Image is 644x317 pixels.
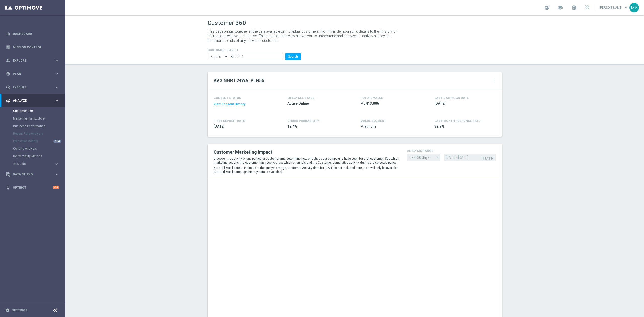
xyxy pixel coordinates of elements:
a: Dashboard [13,27,59,41]
span: Analyze [13,99,54,102]
div: BI Studio [13,162,54,165]
h4: VALUE SEGMENT [361,119,386,123]
input: Enter CID, Email, name or phone [229,53,283,60]
div: Mission Control [6,41,59,54]
div: Predictive Models [13,137,65,145]
div: Customer 360 [13,107,65,115]
span: Data Studio [13,173,54,176]
span: 2025-09-18 [434,101,493,106]
i: gps_fixed [6,72,10,76]
button: person_search Explore keyboard_arrow_right [6,59,59,63]
span: Execute [13,86,54,89]
a: Business Performance [13,124,52,128]
span: BI Studio [13,162,49,165]
i: keyboard_arrow_right [54,85,59,90]
span: 2015-07-14 [214,124,272,129]
i: arrow_drop_down [224,53,229,60]
span: LAST MONTH RESPONSE RATE [434,119,480,123]
button: track_changes Analyze keyboard_arrow_right [6,99,59,103]
i: person_search [6,58,10,63]
span: PLN13,006 [361,101,420,106]
h2: Customer Marketing Impact [214,149,399,155]
span: keyboard_arrow_down [623,5,629,10]
h4: LIFECYCLE STAGE [287,96,314,100]
i: keyboard_arrow_right [54,172,59,177]
i: keyboard_arrow_right [54,71,59,76]
a: Marketing Plan Explorer [13,116,52,121]
h1: Customer 360 [208,19,502,27]
a: Mission Control [13,41,59,54]
div: Plan [6,72,54,76]
span: Platinum [361,124,420,129]
i: more_vert [492,79,496,83]
p: Note: if [DATE] date is included in the analysis range, Customer Activity data for [DATE] is not ... [214,166,399,174]
span: school [557,5,563,10]
i: lightbulb [6,185,10,190]
button: gps_fixed Plan keyboard_arrow_right [6,72,59,76]
i: settings [5,308,10,313]
div: +10 [53,186,59,189]
h4: analysis range [407,149,496,153]
i: keyboard_arrow_right [54,162,59,166]
button: lightbulb Optibot +10 [6,186,59,190]
button: BI Studio keyboard_arrow_right [13,162,59,166]
a: [PERSON_NAME]keyboard_arrow_down [599,4,629,11]
div: Dashboard [6,27,59,41]
h2: AVG NGR L24WA: PLN55 [214,77,264,84]
button: View Consent History [214,102,245,106]
div: MS [629,3,639,12]
div: Deliverability Metrics [13,152,65,160]
a: Deliverability Metrics [13,154,52,158]
a: Cohorts Analysis [13,147,52,151]
span: 32.9% [434,124,493,129]
p: Discover the activity of any particular customer and determine how effective your campaigns have ... [214,156,399,165]
div: Marketing Plan Explorer [13,115,65,122]
span: 12.4% [287,124,346,129]
button: Data Studio keyboard_arrow_right [6,172,59,176]
a: Customer 360 [13,109,52,113]
button: equalizer Dashboard [6,32,59,36]
h4: LAST CAMPAIGN DATE [434,96,469,100]
i: keyboard_arrow_right [54,58,59,63]
div: Execute [6,85,54,90]
div: Optibot [6,181,59,194]
a: Settings [12,309,27,312]
i: arrow_drop_down [435,154,440,161]
span: Plan [13,72,54,75]
div: Repeat Rate Analysis [13,130,65,137]
i: track_changes [6,98,10,103]
button: play_circle_outline Execute keyboard_arrow_right [6,85,59,89]
input: Enter CID, Email, name or phone [208,53,229,60]
div: Explore [6,58,54,63]
div: Business Performance [13,122,65,130]
span: CHURN PROBABILITY [287,119,319,123]
h4: CONSENT STATUS [214,96,272,100]
h4: FIRST DEPOSIT DATE [214,119,245,123]
div: Cohorts Analysis [13,145,65,152]
i: play_circle_outline [6,85,10,90]
div: Analyze [6,98,54,103]
h4: FUTURE VALUE [361,96,383,100]
span: Active Online [287,101,346,106]
button: Mission Control [6,45,59,49]
h4: CUSTOMER SEARCH [208,48,301,52]
div: BI Studio [13,160,65,168]
i: equalizer [6,32,10,36]
span: Explore [13,59,54,62]
div: NEW [53,140,61,143]
i: keyboard_arrow_right [54,98,59,103]
button: Search [285,53,301,60]
a: Optibot [13,181,53,194]
div: Data Studio [6,172,54,177]
p: This page brings together all the data available on individual customers, from their demographic ... [208,29,401,43]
